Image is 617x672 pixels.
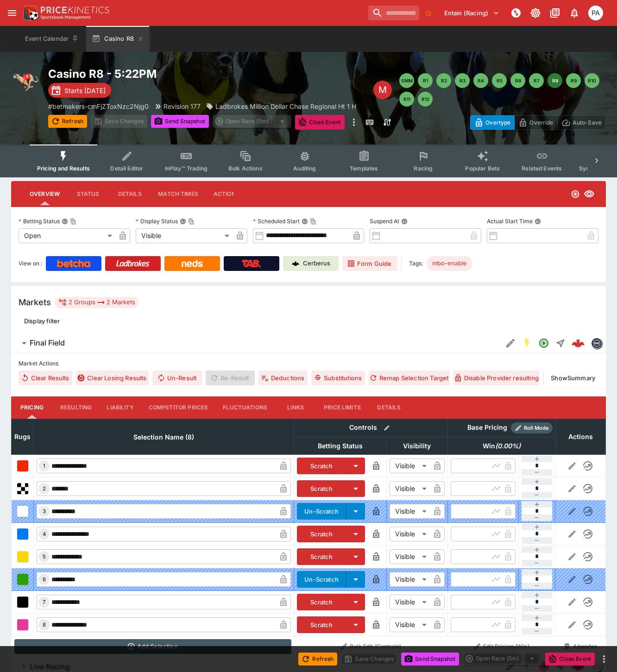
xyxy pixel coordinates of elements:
button: Display filter [19,314,65,328]
button: Casino R8 [86,26,150,52]
button: R4 [473,73,488,88]
button: Liability [99,396,141,419]
button: Display StatusCopy To Clipboard [180,218,186,225]
span: Detail Editor [110,165,143,172]
button: NOT Connected to PK [508,5,524,21]
div: split button [213,115,291,128]
button: Deductions [258,371,308,385]
img: Sportsbook Management [41,15,91,19]
button: R7 [529,73,544,88]
button: Refresh [48,115,87,128]
p: Copy To Clipboard [48,101,149,111]
button: open drawer [4,5,20,21]
button: R1 [418,73,433,88]
p: Auto-Save [573,118,602,127]
button: Copy To Clipboard [70,218,76,225]
span: Auditing [293,165,316,172]
button: Status [67,183,109,205]
span: Un-Result [152,371,202,385]
button: Close Event [545,653,595,666]
div: Edit Meeting [373,81,392,99]
img: PriceKinetics [41,6,109,13]
span: 3 [41,508,48,515]
button: R3 [455,73,470,88]
span: Roll Mode [520,424,553,432]
img: TabNZ [242,260,261,267]
p: Scheduled Start [253,217,300,225]
span: Racing [414,165,433,172]
label: Market Actions [19,357,598,371]
span: 2 [41,485,48,492]
button: Un-Scratch [297,571,346,588]
button: Details [368,396,410,419]
div: Visible [390,527,430,541]
button: Final Field [11,334,502,352]
h6: Final Field [30,338,65,348]
div: Betting Target: cerberus [427,256,472,271]
button: Notifications [566,5,583,21]
button: R2 [436,73,451,88]
button: Scheduled StartCopy To Clipboard [302,218,308,225]
div: Visible [390,617,430,632]
button: Peter Addley [586,3,606,23]
input: search [368,6,419,20]
button: Fluctuations [215,396,275,419]
div: Visible [136,228,233,243]
th: Actions [555,419,605,454]
button: Add Selection [14,639,291,654]
button: Edit Pricing (Win) [450,639,553,654]
button: Actions [206,183,247,205]
img: logo-cerberus--red.svg [572,337,585,350]
button: Resulting [53,396,99,419]
p: Starts [DATE] [64,86,106,95]
button: Scratch [297,458,346,474]
button: Pricing [11,396,53,419]
span: Popular Bets [465,165,500,172]
span: 1 [41,463,47,469]
p: Display Status [136,217,178,225]
th: Rugs [12,419,34,454]
button: R9 [566,73,581,88]
button: Links [275,396,316,419]
button: Documentation [547,5,563,21]
span: 5 [41,553,48,560]
button: Abandon [558,639,603,654]
img: Cerberus [292,260,299,267]
button: R12 [418,92,433,107]
nav: pagination navigation [399,73,606,107]
span: Visibility [393,440,441,452]
button: Send Snapshot [151,115,209,128]
span: 4 [41,531,48,537]
div: Visible [390,572,430,587]
button: Send Snapshot [401,653,459,666]
button: Scratch [297,526,346,542]
div: Base Pricing [464,422,511,433]
em: ( 0.00 %) [495,440,521,452]
span: Selection Name (8) [123,432,204,443]
span: 7 [41,599,47,605]
img: Betcha [57,260,90,267]
button: No Bookmarks [421,6,436,20]
button: more [348,115,359,130]
span: Related Events [522,165,562,172]
span: Bulk Actions [228,165,263,172]
button: Disable Provider resulting [453,371,540,385]
button: R8 [548,73,562,88]
label: Tags: [409,256,423,271]
span: mbo-enable [427,259,472,268]
button: Scratch [297,548,346,565]
span: Win(0.00%) [472,440,531,452]
p: Overtype [485,118,510,127]
button: Betting StatusCopy To Clipboard [62,218,68,225]
div: Ladbrokes Million Dollar Chase Regional Ht 1 H [206,101,356,111]
th: Controls [294,419,448,437]
h2: Copy To Clipboard [48,67,373,81]
button: Bulk Edit (Controls) [297,639,445,654]
button: more [598,653,610,665]
button: SMM [399,73,414,88]
div: Visible [390,595,430,609]
svg: Visible [584,188,595,200]
button: Open [535,335,552,352]
button: Competitor Prices [141,396,216,419]
span: Pricing and Results [37,165,90,172]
